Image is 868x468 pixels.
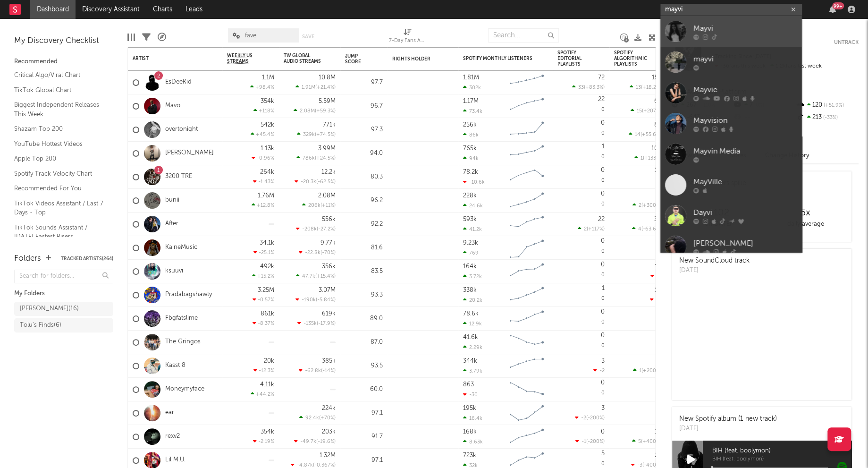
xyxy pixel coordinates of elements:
div: 0 [601,429,605,435]
div: 91.7 [345,431,383,442]
a: Mayvi [660,16,802,47]
div: ( ) [299,249,336,255]
div: 863 [463,382,474,388]
div: 356k [322,264,336,270]
div: 0 [601,191,605,197]
a: Apple Top 200 [14,153,104,164]
a: Critical Algo/Viral Chart [14,70,104,80]
div: 3.72k [463,273,482,280]
div: New Spotify album (1 new track) [679,414,777,424]
a: TikTok Global Chart [14,85,104,95]
span: Weekly US Streams [227,53,260,64]
div: ( ) [630,84,661,90]
div: 96.7 [345,101,383,112]
div: 8.63k [463,439,483,445]
span: +83.3 % [585,85,603,90]
div: 0 [601,380,605,386]
div: 203k [322,429,336,435]
div: mayvi [693,53,797,65]
div: 0 [557,118,605,141]
span: 92.4k [305,416,319,421]
div: A&R Pipeline [158,24,166,51]
div: Artist [133,56,203,61]
div: 0 [601,309,605,315]
a: EsDeeKid [165,78,192,86]
span: -27.2 % [318,227,334,232]
svg: Chart title [506,260,548,283]
span: +207 % [643,109,660,114]
button: 99+ [829,6,836,13]
div: TW Global Audio Streams [284,53,321,64]
div: 0 [614,401,661,425]
div: ( ) [299,367,336,374]
button: Save [302,34,314,39]
svg: Chart title [506,236,548,260]
span: +117 % [588,227,603,232]
div: Mayvi [693,23,797,34]
div: 3.25M [258,287,274,293]
div: 302k [463,85,481,91]
div: ( ) [631,108,661,114]
div: 24.6k [463,203,483,209]
div: Mayvin Media [693,145,797,157]
div: My Discovery Checklist [14,35,113,47]
div: Jump Score [345,53,369,65]
div: 5.59M [319,98,336,104]
div: 0 [614,165,661,188]
div: +44.2 % [251,391,274,397]
div: ( ) [572,84,605,90]
div: daily average [762,219,849,230]
div: 87.0 [345,337,383,348]
svg: Chart title [506,401,548,425]
div: Recommended [14,56,113,68]
input: Search for artists [660,4,802,16]
div: 1.1M [262,75,274,81]
a: Recommended For You [14,183,104,194]
a: Dayvi [660,200,802,231]
div: ( ) [294,108,336,114]
div: ( ) [629,131,661,137]
a: mayvi [660,47,802,77]
span: +59.3 % [316,109,334,114]
div: +15.2 % [252,273,274,279]
span: +51.9 % [822,103,844,108]
div: ( ) [575,415,605,421]
div: -30 [463,391,478,398]
div: 96.2 [345,195,383,206]
div: 765k [463,145,477,152]
div: ( ) [295,179,336,185]
a: Mayvision [660,108,802,139]
span: 33 [578,85,584,90]
div: -12.3 % [253,367,274,374]
a: ksuuvi [165,267,183,275]
a: After [165,220,178,228]
div: 1.76M [258,193,274,199]
div: +12.8 % [252,202,274,208]
span: +55.6 % [642,132,660,137]
div: 264k [260,169,274,175]
div: 81.6 [345,242,383,254]
div: ( ) [632,438,661,444]
div: 1 [602,144,605,150]
div: 1 [602,285,605,291]
span: 329k [303,132,315,137]
a: Mayvin Media [660,139,802,170]
div: 0 [614,236,661,259]
div: 3.99M [318,145,336,152]
div: Folders [14,253,41,264]
div: Spotify Editorial Playlists [557,50,590,67]
span: +400 % [642,439,660,444]
a: Mavo [165,102,180,110]
span: 14 [635,132,640,137]
div: 771k [323,122,336,128]
div: -1.43 % [253,179,274,185]
svg: Chart title [506,354,548,378]
div: ( ) [632,226,661,232]
div: 385k [322,358,336,364]
div: 0 [557,189,605,212]
div: Dayvi [693,207,797,218]
div: ( ) [299,415,336,421]
button: Tracked Artists(264) [61,256,113,261]
a: [PERSON_NAME](16) [14,302,113,316]
a: [PERSON_NAME] [660,231,802,262]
